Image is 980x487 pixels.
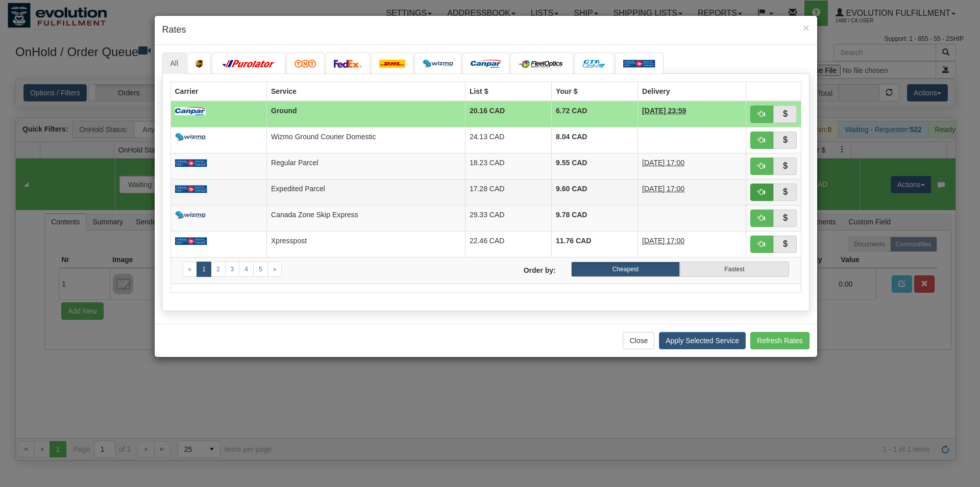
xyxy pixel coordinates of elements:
[465,153,551,179] td: 18.23 CAD
[638,153,746,179] td: 2 Days
[267,179,465,205] td: Expedited Parcel
[423,60,453,68] img: wizmo.png
[680,262,789,277] label: Fastest
[170,82,267,101] th: Carrier
[803,22,809,34] span: ×
[642,159,684,167] span: [DATE] 17:00
[552,231,638,257] td: 11.76 CAD
[519,60,565,68] img: CarrierLogo_10182.png
[638,179,746,205] td: 1 Day
[239,262,254,277] a: 4
[486,262,563,275] label: Order by:
[220,60,277,68] img: purolator.png
[273,266,277,273] span: »
[162,53,187,74] a: All
[211,262,226,277] a: 2
[175,159,207,167] img: Canada_post.png
[465,179,551,205] td: 17.28 CAD
[552,153,638,179] td: 9.55 CAD
[623,60,655,68] img: Canada_post.png
[267,82,465,101] th: Service
[197,262,211,277] a: 1
[295,60,316,68] img: tnt.png
[623,332,654,349] button: Close
[552,101,638,127] td: 6.72 CAD
[195,60,203,68] img: ups.png
[162,23,810,37] h4: Rates
[465,101,551,127] td: 20.16 CAD
[552,179,638,205] td: 9.60 CAD
[183,262,198,277] a: Previous
[465,127,551,153] td: 24.13 CAD
[267,205,465,231] td: Canada Zone Skip Express
[175,107,206,115] img: campar.png
[659,332,746,349] button: Apply Selected Service
[552,82,638,101] th: Your $
[638,231,746,257] td: 1 Day
[582,60,606,68] img: CarrierLogo_10191.png
[750,332,809,349] button: Refresh Rates
[267,127,465,153] td: Wizmo Ground Courier Domestic
[379,60,405,68] img: dhl.png
[253,262,268,277] a: 5
[552,205,638,231] td: 9.78 CAD
[267,231,465,257] td: Xpresspost
[571,262,680,277] label: Cheapest
[267,101,465,127] td: Ground
[471,60,501,68] img: campar.png
[267,153,465,179] td: Regular Parcel
[642,107,686,115] span: [DATE] 23:59
[642,237,684,245] span: [DATE] 17:00
[175,133,206,141] img: wizmo.png
[175,211,206,219] img: wizmo.png
[334,60,362,68] img: FedEx.png
[267,262,282,277] a: Next
[175,185,207,193] img: Canada_post.png
[803,22,809,33] button: Close
[638,82,746,101] th: Delivery
[465,82,551,101] th: List $
[465,205,551,231] td: 29.33 CAD
[642,185,684,193] span: [DATE] 17:00
[175,237,207,245] img: Canada_post.png
[188,266,192,273] span: «
[225,262,240,277] a: 3
[638,101,746,127] td: 1 Day
[465,231,551,257] td: 22.46 CAD
[552,127,638,153] td: 8.04 CAD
